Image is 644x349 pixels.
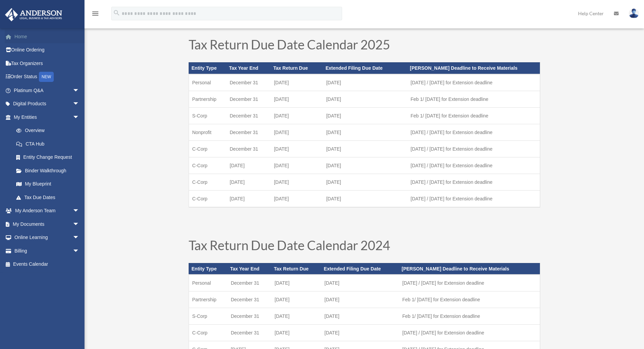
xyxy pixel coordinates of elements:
[189,107,226,124] td: S-Corp
[189,263,228,275] th: Entity Type
[629,8,639,18] img: User Pic
[73,244,86,258] span: arrow_drop_down
[189,275,228,291] td: Personal
[226,74,271,91] td: December 31
[73,97,86,111] span: arrow_drop_down
[321,325,399,341] td: [DATE]
[323,107,407,124] td: [DATE]
[228,325,271,341] td: December 31
[189,91,226,107] td: Partnership
[73,110,86,124] span: arrow_drop_down
[189,239,540,255] h1: Tax Return Due Date Calendar 2024
[270,107,323,124] td: [DATE]
[5,84,90,97] a: Platinum Q&Aarrow_drop_down
[113,9,120,17] i: search
[3,8,64,21] img: Anderson Advisors Platinum Portal
[189,62,226,74] th: Entity Type
[39,72,54,82] div: NEW
[271,325,321,341] td: [DATE]
[407,157,540,174] td: [DATE] / [DATE] for Extension deadline
[9,151,90,164] a: Entity Change Request
[189,325,228,341] td: C-Corp
[321,275,399,291] td: [DATE]
[407,140,540,157] td: [DATE] / [DATE] for Extension deadline
[270,91,323,107] td: [DATE]
[399,263,540,275] th: [PERSON_NAME] Deadline to Receive Materials
[189,124,226,140] td: Nonprofit
[5,57,90,70] a: Tax Organizers
[5,43,90,57] a: Online Ordering
[226,62,271,74] th: Tax Year End
[270,62,323,74] th: Tax Return Due
[189,157,226,174] td: C-Corp
[5,244,90,258] a: Billingarrow_drop_down
[270,124,323,140] td: [DATE]
[407,124,540,140] td: [DATE] / [DATE] for Extension deadline
[228,308,271,325] td: December 31
[226,91,271,107] td: December 31
[407,107,540,124] td: Feb 1/ [DATE] for Extension deadline
[399,308,540,325] td: Feb 1/ [DATE] for Extension deadline
[323,174,407,190] td: [DATE]
[270,140,323,157] td: [DATE]
[189,190,226,207] td: C-Corp
[73,217,86,231] span: arrow_drop_down
[9,177,90,191] a: My Blueprint
[73,231,86,245] span: arrow_drop_down
[189,308,228,325] td: S-Corp
[271,263,321,275] th: Tax Return Due
[407,91,540,107] td: Feb 1/ [DATE] for Extension deadline
[228,275,271,291] td: December 31
[321,291,399,308] td: [DATE]
[5,258,90,271] a: Events Calendar
[407,174,540,190] td: [DATE] / [DATE] for Extension deadline
[399,291,540,308] td: Feb 1/ [DATE] for Extension deadline
[407,190,540,207] td: [DATE] / [DATE] for Extension deadline
[407,62,540,74] th: [PERSON_NAME] Deadline to Receive Materials
[189,140,226,157] td: C-Corp
[226,157,271,174] td: [DATE]
[73,84,86,97] span: arrow_drop_down
[5,217,90,231] a: My Documentsarrow_drop_down
[228,291,271,308] td: December 31
[407,74,540,91] td: [DATE] / [DATE] for Extension deadline
[323,62,407,74] th: Extended Filing Due Date
[9,191,86,204] a: Tax Due Dates
[323,124,407,140] td: [DATE]
[270,190,323,207] td: [DATE]
[226,140,271,157] td: December 31
[321,263,399,275] th: Extended Filing Due Date
[226,124,271,140] td: December 31
[226,174,271,190] td: [DATE]
[228,263,271,275] th: Tax Year End
[323,91,407,107] td: [DATE]
[91,9,99,18] i: menu
[189,174,226,190] td: C-Corp
[91,12,99,18] a: menu
[271,275,321,291] td: [DATE]
[271,308,321,325] td: [DATE]
[9,124,90,137] a: Overview
[323,190,407,207] td: [DATE]
[271,291,321,308] td: [DATE]
[5,70,90,84] a: Order StatusNEW
[270,157,323,174] td: [DATE]
[5,204,90,218] a: My Anderson Teamarrow_drop_down
[189,74,226,91] td: Personal
[323,74,407,91] td: [DATE]
[270,174,323,190] td: [DATE]
[189,291,228,308] td: Partnership
[226,107,271,124] td: December 31
[73,204,86,218] span: arrow_drop_down
[5,30,90,43] a: Home
[270,74,323,91] td: [DATE]
[189,38,540,54] h1: Tax Return Due Date Calendar 2025
[9,137,90,151] a: CTA Hub
[323,157,407,174] td: [DATE]
[5,110,90,124] a: My Entitiesarrow_drop_down
[5,231,90,244] a: Online Learningarrow_drop_down
[399,275,540,291] td: [DATE] / [DATE] for Extension deadline
[323,140,407,157] td: [DATE]
[5,97,90,111] a: Digital Productsarrow_drop_down
[399,325,540,341] td: [DATE] / [DATE] for Extension deadline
